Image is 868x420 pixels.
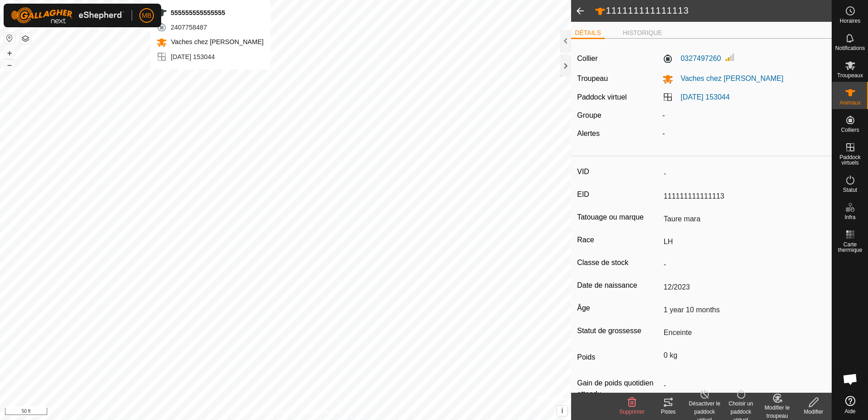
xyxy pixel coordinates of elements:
span: Colliers [841,127,859,133]
span: Aide [844,409,855,414]
span: Notifications [835,45,865,51]
label: Collier [577,53,597,64]
div: Modifier le troupeau [759,404,795,420]
div: Ouvrir le chat [837,365,864,393]
span: Horaires [840,18,860,24]
label: Gain de poids quotidien attendu [577,378,660,400]
button: Réinitialiser la carte [4,33,15,44]
span: Carte thermique [834,242,866,253]
span: Infra [844,215,855,220]
span: Supprimer [619,409,644,415]
label: Poids [577,348,660,367]
div: Pistes [650,408,686,416]
h2: 111111111111113 [595,5,832,17]
div: 555555555555555 [156,7,263,18]
label: Paddock virtuel [577,93,626,101]
span: Troupeaux [837,73,863,78]
label: Alertes [577,130,600,137]
div: - [659,128,829,139]
span: Vaches chez [PERSON_NAME] [169,38,263,45]
button: i [557,406,567,416]
label: Troupeau [577,75,608,82]
li: HISTORIQUE [619,28,666,38]
span: Statut [843,187,857,193]
label: Classe de stock [577,257,660,269]
label: 0327497260 [662,53,721,64]
label: EID [577,189,660,200]
label: Race [577,234,660,246]
a: Aide [832,392,868,418]
label: Âge [577,302,660,314]
span: MB [142,11,152,20]
div: Modifier [795,408,832,416]
li: DÉTAILS [571,28,604,39]
div: 2407758487 [156,22,263,33]
label: Date de naissance [577,280,660,291]
button: – [4,60,15,70]
label: Groupe [577,111,601,119]
a: [DATE] 153044 [681,93,730,101]
img: Logo Gallagher [11,7,124,24]
a: Contactez-nous [304,408,342,416]
label: VID [577,166,660,178]
div: - [659,110,829,121]
label: Statut de grossesse [577,325,660,337]
div: [DATE] 153044 [156,51,263,62]
span: Animaux [839,100,861,105]
span: Vaches chez [PERSON_NAME] [673,75,783,82]
label: Tatouage ou marque [577,211,660,223]
button: Couches de carte [20,33,31,44]
span: Paddock virtuels [834,155,866,165]
button: + [4,48,15,59]
img: Force du signal [725,52,735,63]
span: i [561,407,563,415]
a: Politique de confidentialité [229,408,292,416]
